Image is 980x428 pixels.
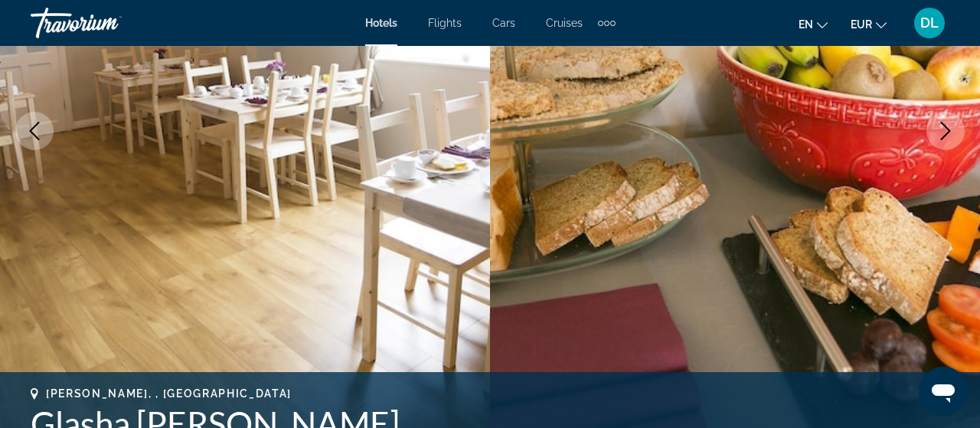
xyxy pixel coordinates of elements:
[851,13,887,35] button: Change currency
[31,3,184,43] a: Travorium
[799,13,828,35] button: Change language
[492,17,515,29] a: Cars
[910,7,949,39] button: User Menu
[799,18,813,31] span: en
[46,387,292,400] span: [PERSON_NAME], , [GEOGRAPHIC_DATA]
[15,112,54,150] button: Previous image
[428,17,462,29] a: Flights
[851,18,872,31] span: EUR
[598,11,616,35] button: Extra navigation items
[546,17,583,29] a: Cruises
[919,367,968,416] iframe: Button to launch messaging window
[920,15,939,31] span: DL
[926,112,965,150] button: Next image
[365,17,397,29] a: Hotels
